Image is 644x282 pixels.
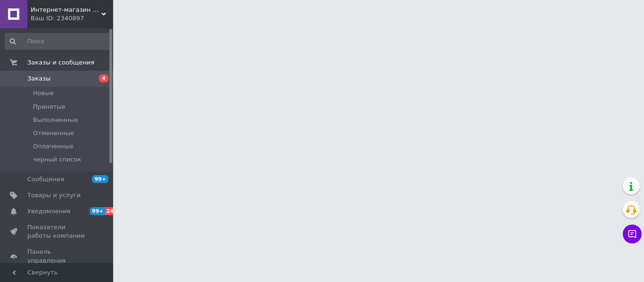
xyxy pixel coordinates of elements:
[27,248,87,265] span: Панель управления
[27,191,81,200] span: Товары и услуги
[105,207,116,215] span: 24
[33,89,54,97] span: Новые
[92,175,108,183] span: 99+
[5,33,111,50] input: Поиск
[623,225,642,243] button: Чат с покупателем
[31,14,113,23] div: Ваш ID: 2340897
[33,103,66,111] span: Принятые
[27,223,87,240] span: Показатели работы компании
[33,142,74,151] span: Оплаченные
[33,129,74,137] span: Отмененные
[33,116,78,124] span: Выполненные
[31,6,101,14] span: Интернет-магазин "Марго-мода"
[33,155,81,164] span: черный список
[27,58,94,67] span: Заказы и сообщения
[27,207,70,216] span: Уведомления
[27,175,64,184] span: Сообщения
[27,74,50,83] span: Заказы
[90,207,105,215] span: 99+
[99,74,108,82] span: 4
